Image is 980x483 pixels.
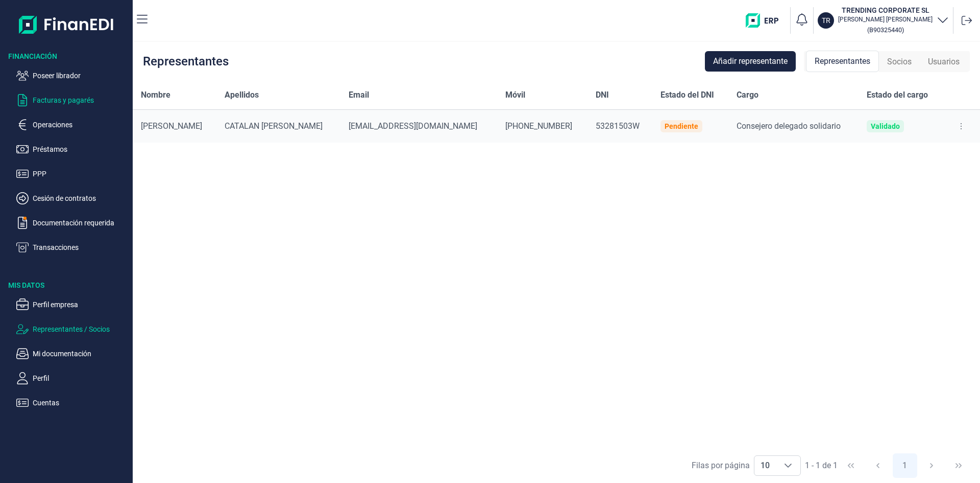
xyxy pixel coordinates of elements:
p: Mi documentación [33,348,129,360]
span: Apellidos [225,89,259,101]
button: Mi documentación [16,348,129,360]
p: Perfil empresa [33,298,129,311]
span: Consejero delegado solidario [737,121,841,131]
p: Perfil [33,372,129,384]
button: Perfil empresa [16,298,129,311]
span: Representantes [815,55,870,67]
div: Usuarios [920,52,968,72]
span: [PERSON_NAME] [141,121,202,131]
img: erp [746,13,786,28]
p: Préstamos [33,143,129,155]
div: Representantes [143,55,229,67]
span: 10 [754,456,776,475]
button: Préstamos [16,143,129,155]
span: Cargo [737,89,758,101]
span: Estado del cargo [867,89,928,101]
p: Documentación requerida [33,217,129,229]
span: 1 - 1 de 1 [805,462,838,470]
span: Usuarios [928,56,960,68]
button: Facturas y pagarés [16,94,129,106]
p: Transacciones [33,241,129,254]
button: Page 1 [893,453,917,478]
button: Operaciones [16,119,129,131]
img: Logo de aplicación [19,8,114,41]
button: Last Page [946,453,971,478]
button: TRTRENDING CORPORATE SL[PERSON_NAME] [PERSON_NAME](B90325440) [818,5,949,36]
p: [PERSON_NAME] [PERSON_NAME] [838,15,933,24]
div: Pendiente [665,122,698,130]
button: Transacciones [16,241,129,254]
div: Filas por página [692,459,750,472]
p: Facturas y pagarés [33,94,129,106]
button: Cuentas [16,397,129,409]
button: Documentación requerida [16,217,129,229]
p: Poseer librador [33,70,129,82]
button: PPP [16,168,129,180]
button: Añadir representante [705,51,796,72]
span: [EMAIL_ADDRESS][DOMAIN_NAME] [349,121,477,131]
p: Cesión de contratos [33,192,129,204]
div: Socios [879,52,920,72]
button: Previous Page [866,453,890,478]
span: Nombre [141,89,170,101]
span: Estado del DNI [660,89,714,101]
button: Cesión de contratos [16,192,129,204]
span: CATALAN [PERSON_NAME] [225,121,323,131]
button: Representantes / Socios [16,323,129,335]
span: 53281503W [596,121,640,131]
p: Operaciones [33,119,129,131]
h3: TRENDING CORPORATE SL [838,5,933,15]
div: Choose [776,456,800,475]
span: Email [349,89,369,101]
span: Socios [887,56,912,68]
button: First Page [839,453,863,478]
span: Añadir representante [713,55,788,67]
p: Representantes / Socios [33,323,129,335]
small: Copiar cif [867,26,904,34]
span: [PHONE_NUMBER] [505,121,572,131]
p: Cuentas [33,397,129,409]
button: Next Page [919,453,944,478]
button: Poseer librador [16,70,129,82]
p: PPP [33,168,129,180]
p: TR [822,15,830,26]
button: Perfil [16,372,129,384]
div: Validado [871,122,900,130]
span: Móvil [505,89,525,101]
div: Representantes [806,51,879,72]
span: DNI [596,89,609,101]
